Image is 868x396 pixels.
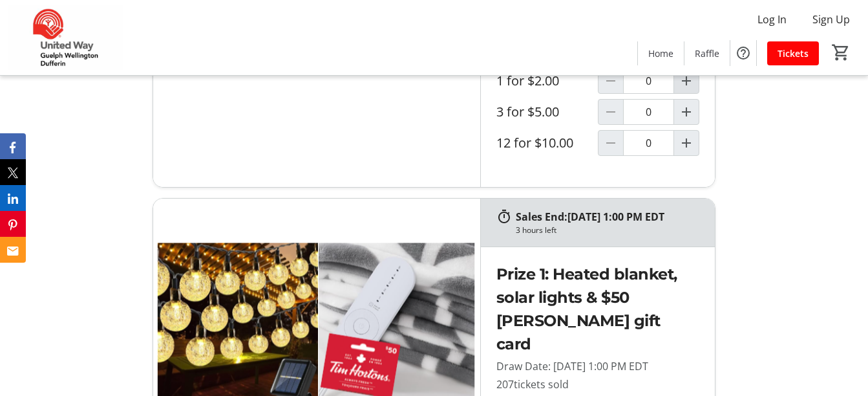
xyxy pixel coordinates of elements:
[747,9,797,30] button: Log In
[516,225,556,236] div: 3 hours left
[496,73,559,89] label: 1 for $2.00
[684,41,730,65] a: Raffle
[778,47,809,60] span: Tickets
[674,100,699,124] button: Increment by one
[496,135,573,151] label: 12 for $10.00
[674,69,699,93] button: Increment by one
[496,377,699,392] p: 207 tickets sold
[496,358,699,374] p: Draw Date: [DATE] 1:00 PM EDT
[695,47,719,60] span: Raffle
[757,12,787,27] span: Log In
[567,210,664,224] span: [DATE] 1:00 PM EDT
[812,12,850,27] span: Sign Up
[730,40,756,66] button: Help
[638,41,684,65] a: Home
[767,41,819,65] a: Tickets
[8,5,123,70] img: United Way Guelph Wellington Dufferin's Logo
[802,9,860,30] button: Sign Up
[496,263,699,356] h2: Prize 1: Heated blanket, solar lights & $50 [PERSON_NAME] gift card
[674,131,699,155] button: Increment by one
[496,104,559,120] label: 3 for $5.00
[829,41,852,64] button: Cart
[648,47,673,60] span: Home
[516,210,567,224] span: Sales End:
